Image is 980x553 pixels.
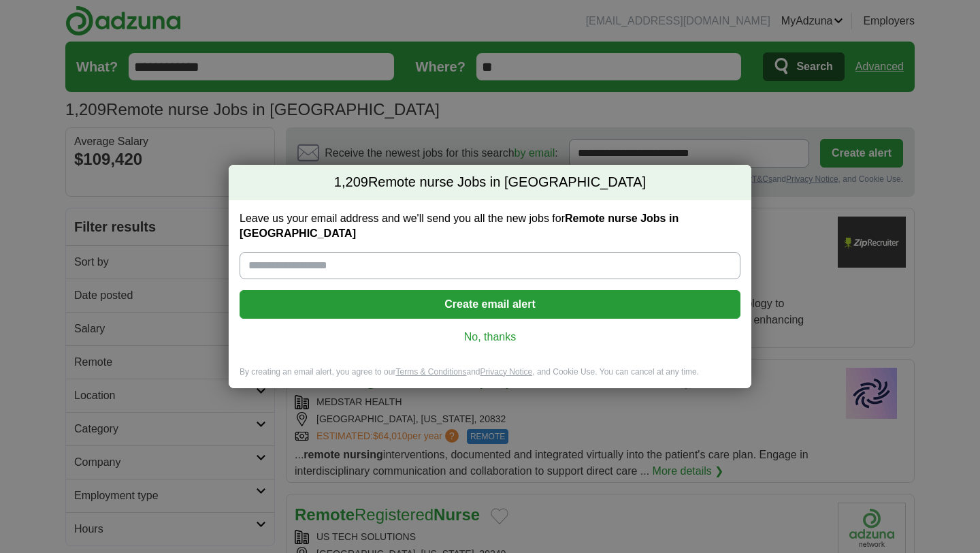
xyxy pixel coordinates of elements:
a: Privacy Notice [480,367,533,377]
span: 1,209 [334,173,368,192]
button: Create email alert [240,290,740,319]
strong: Remote nurse Jobs in [GEOGRAPHIC_DATA] [240,212,679,239]
a: No, thanks [250,330,730,345]
div: By creating an email alert, you agree to our and , and Cookie Use. You can cancel at any time. [229,366,751,389]
a: Terms & Conditions [395,367,466,377]
label: Leave us your email address and we'll send you all the new jobs for [240,211,740,241]
h2: Remote nurse Jobs in [GEOGRAPHIC_DATA] [229,165,751,200]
